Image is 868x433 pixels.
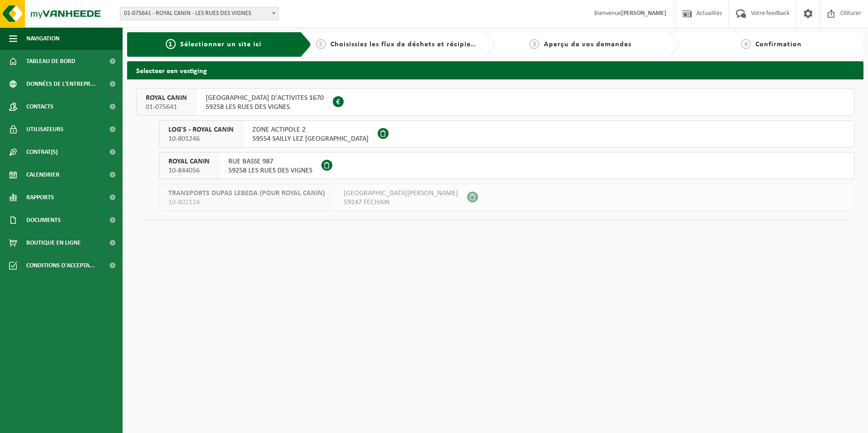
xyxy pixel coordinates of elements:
span: Documents [26,209,61,231]
span: Contacts [26,95,54,118]
span: RUE BASSE 987 [228,157,312,166]
span: [GEOGRAPHIC_DATA] D'ACTIVITES 1670 [206,93,324,103]
button: ROYAL CANIN 10-844056 RUE BASSE 98759258 LES RUES DES VIGNES [159,152,854,179]
span: 10-802124 [168,198,325,207]
span: 4 [741,39,751,49]
strong: [PERSON_NAME] [621,10,666,17]
span: Choisissiez les flux de déchets et récipients [330,41,482,48]
span: Rapports [26,186,54,209]
span: ZONE ACTIPOLE 2 [252,125,369,134]
span: LOG'S - ROYAL CANIN [168,125,234,134]
span: Utilisateurs [26,118,64,141]
button: LOG'S - ROYAL CANIN 10-801246 ZONE ACTIPOLE 259554 SAILLY LEZ [GEOGRAPHIC_DATA] [159,120,854,148]
span: 1 [166,39,176,49]
span: 59258 LES RUES DES VIGNES [228,166,312,175]
span: 59247 FECHAIN [344,198,458,207]
span: 59554 SAILLY LEZ [GEOGRAPHIC_DATA] [252,134,369,143]
span: Données de l'entrepr... [26,73,96,95]
span: Navigation [26,27,59,50]
span: 2 [316,39,326,49]
span: Conditions d'accepta... [26,254,95,277]
button: ROYAL CANIN 01-075641 [GEOGRAPHIC_DATA] D'ACTIVITES 167059258 LES RUES DES VIGNES [136,89,854,116]
span: [GEOGRAPHIC_DATA][PERSON_NAME] [344,189,458,198]
h2: Selecteer een vestiging [127,61,863,79]
span: 01-075641 [146,103,187,112]
span: Sélectionner un site ici [180,41,261,48]
span: 59258 LES RUES DES VIGNES [206,103,324,112]
span: ROYAL CANIN [168,157,210,166]
span: Boutique en ligne [26,231,81,254]
span: 10-801246 [168,134,234,143]
span: Calendrier [26,163,59,186]
span: TRANSPORTS DUPAS LEBEDA (POUR ROYAL CANIN) [168,189,325,198]
span: Tableau de bord [26,50,75,73]
span: 01-075641 - ROYAL CANIN - LES RUES DES VIGNES [120,7,279,20]
span: Confirmation [755,41,802,48]
span: 10-844056 [168,166,210,175]
span: Aperçu de vos demandes [544,41,631,48]
span: 3 [529,39,539,49]
span: 01-075641 - ROYAL CANIN - LES RUES DES VIGNES [120,7,278,20]
span: ROYAL CANIN [146,93,187,103]
span: Contrat(s) [26,141,58,163]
